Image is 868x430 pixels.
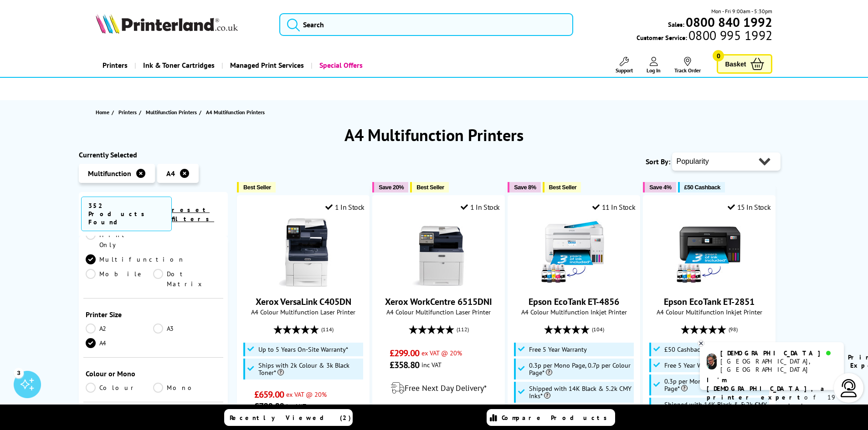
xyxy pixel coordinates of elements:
[664,362,722,369] span: Free 5 Year Warranty
[684,184,720,191] span: £50 Cashback
[405,218,473,287] img: Xerox WorkCentre 6515DNI
[720,357,837,374] div: [GEOGRAPHIC_DATA], [GEOGRAPHIC_DATA]
[461,202,500,212] div: 1 In Stock
[616,57,633,74] a: Support
[421,349,462,357] span: ex VAT @ 20%
[529,362,632,376] span: 0.3p per Mono Page, 0.7p per Colour Page*
[410,182,449,192] button: Best Seller
[134,54,221,77] a: Ink & Toner Cartridges
[647,67,661,74] span: Log In
[647,57,661,74] a: Log In
[118,107,137,117] span: Printers
[513,308,635,316] span: A4 Colour Multifunction Inkjet Printer
[675,279,744,288] a: Epson EcoTank ET-2851
[146,107,199,117] a: Multifunction Printers
[529,296,619,308] a: Epson EcoTank ET-4856
[96,107,112,117] a: Home
[674,57,701,74] a: Track Order
[256,296,351,308] a: Xerox VersaLink C405DN
[242,308,365,316] span: A4 Colour Multifunction Laser Printer
[311,54,370,77] a: Special Offers
[153,383,221,393] a: Mono
[543,182,581,192] button: Best Seller
[720,349,837,357] div: [DEMOGRAPHIC_DATA]
[377,375,500,401] div: modal_delivery
[686,14,772,30] b: 0800 840 1992
[664,296,755,308] a: Epson EcoTank ET-2851
[637,31,772,42] span: Customer Service:
[648,308,770,316] span: A4 Colour Multifunction Inkjet Printer
[664,401,767,415] span: Shipped with 14K Black & 5.2k CMY Inks*
[643,182,676,192] button: Save 4%
[79,124,790,146] h1: A4 Multifunction Printers
[377,308,500,316] span: A4 Colour Multifunction Laser Printer
[86,338,154,348] a: A4
[664,378,767,392] span: 0.3p per Mono Page, 0.7p per Colour Page*
[711,7,772,15] span: Mon - Fri 9:00am - 5:30pm
[86,269,154,289] a: Mobile
[96,14,238,34] img: Printerland Logo
[675,218,744,287] img: Epson EcoTank ET-2851
[230,414,351,422] span: Recently Viewed (2)
[529,346,587,353] span: Free 5 Year Warranty
[96,54,134,77] a: Printers
[678,182,725,192] button: £50 Cashback
[79,150,228,159] div: Currently Selected
[269,279,338,288] a: Xerox VersaLink C405DN
[96,14,268,35] a: Printerland Logo
[143,54,215,77] span: Ink & Toner Cartridges
[221,54,311,77] a: Managed Print Services
[286,390,327,399] span: ex VAT @ 20%
[88,169,131,178] span: Multifunction
[258,362,361,376] span: Ships with 2k Colour & 3k Black Toner*
[379,184,404,191] span: Save 20%
[540,218,608,287] img: Epson EcoTank ET-4856
[487,409,615,426] a: Compare Products
[421,360,442,369] span: inc VAT
[86,230,154,250] a: Print Only
[153,269,221,289] a: Dot Matrix
[707,354,717,369] img: chris-livechat.png
[616,67,633,74] span: Support
[416,184,444,191] span: Best Seller
[508,182,540,192] button: Save 8%
[224,409,353,426] a: Recently Viewed (2)
[321,321,334,338] span: (114)
[725,58,746,70] span: Basket
[258,346,348,353] span: Up to 5 Years On-Site Warranty*
[390,359,419,371] span: £358.80
[646,157,670,166] span: Sort By:
[14,368,24,378] div: 3
[146,107,197,117] span: Multifunction Printers
[86,369,221,378] div: Colour or Mono
[86,254,185,264] a: Multifunction
[206,109,265,116] span: A4 Multifunction Printers
[390,347,419,359] span: £299.00
[81,197,172,231] span: 352 Products Found
[172,206,214,223] a: reset filters
[166,169,175,178] span: A4
[549,184,577,191] span: Best Seller
[687,31,772,40] span: 0800 995 1992
[707,376,837,428] p: of 19 years! I can help you choose the right product
[118,107,139,117] a: Printers
[707,376,827,401] b: I'm [DEMOGRAPHIC_DATA], a printer expert
[153,324,221,334] a: A3
[269,218,338,287] img: Xerox VersaLink C405DN
[717,54,772,74] a: Basket 0
[254,389,284,400] span: £659.00
[502,414,612,422] span: Compare Products
[514,184,536,191] span: Save 8%
[668,20,684,29] span: Sales:
[729,321,738,338] span: (98)
[254,400,284,412] span: £790.80
[405,279,473,288] a: Xerox WorkCentre 6515DNI
[372,182,408,192] button: Save 20%
[86,310,221,319] div: Printer Size
[664,346,703,353] span: £50 Cashback
[385,296,492,308] a: Xerox WorkCentre 6515DNI
[279,13,573,36] input: Search
[713,50,724,61] span: 0
[592,321,604,338] span: (104)
[325,202,365,212] div: 1 In Stock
